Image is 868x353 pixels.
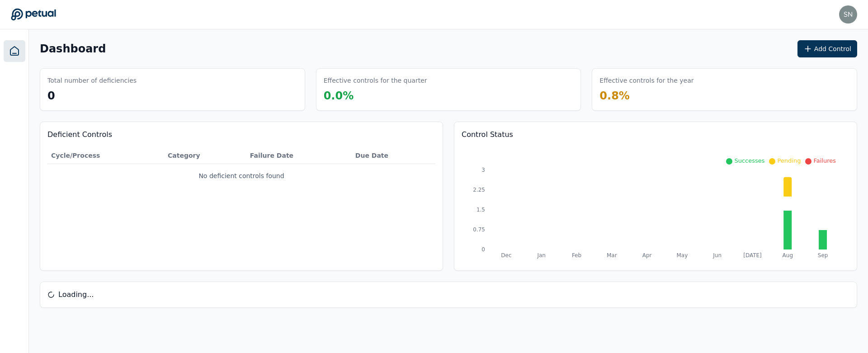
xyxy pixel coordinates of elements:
[352,147,435,164] th: Due Date
[324,89,354,102] span: 0.0 %
[501,252,511,259] tspan: Dec
[473,187,485,193] tspan: 2.25
[599,89,630,102] span: 0.8 %
[642,252,652,259] tspan: Apr
[4,40,25,62] a: Dashboard
[712,252,722,259] tspan: Jun
[462,129,849,140] h3: Control Status
[47,76,137,85] h3: Total number of deficiencies
[572,252,581,259] tspan: Feb
[246,147,352,164] th: Failure Date
[839,5,857,24] img: snir@petual.ai
[743,252,762,259] tspan: [DATE]
[797,40,857,57] button: Add Control
[40,282,857,307] div: Loading...
[11,8,56,21] a: Go to Dashboard
[473,226,485,233] tspan: 0.75
[813,157,836,164] span: Failures
[818,252,828,259] tspan: Sep
[476,207,485,213] tspan: 1.5
[599,76,693,85] h3: Effective controls for the year
[783,252,793,259] tspan: Aug
[777,157,801,164] span: Pending
[324,76,427,85] h3: Effective controls for the quarter
[537,252,546,259] tspan: Jan
[47,89,55,102] span: 0
[40,42,106,56] h1: Dashboard
[164,147,246,164] th: Category
[734,157,764,164] span: Successes
[481,246,485,253] tspan: 0
[676,252,688,259] tspan: May
[47,147,164,164] th: Cycle/Process
[47,129,435,140] h3: Deficient Controls
[607,252,617,259] tspan: Mar
[481,167,485,173] tspan: 3
[47,164,435,188] td: No deficient controls found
